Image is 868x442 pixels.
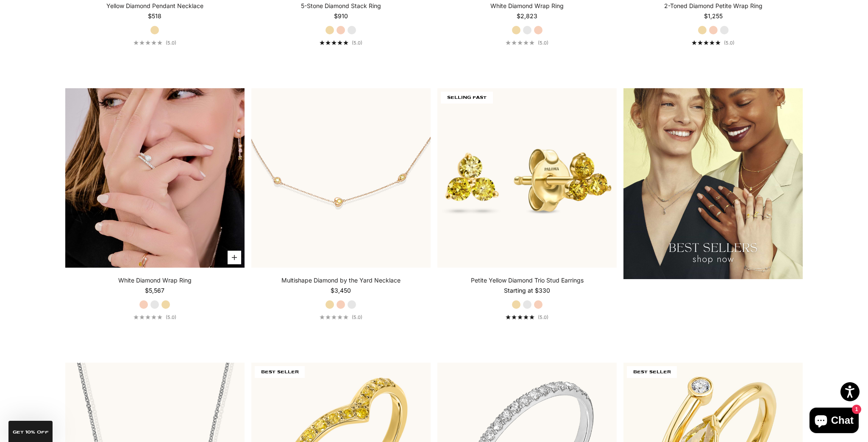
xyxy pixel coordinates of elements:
[255,366,305,378] span: BEST SELLER
[148,12,161,20] sale-price: $518
[807,408,861,435] inbox-online-store-chat: Shopify online store chat
[352,40,362,46] span: (5.0)
[490,2,564,10] a: White Diamond Wrap Ring
[352,314,362,320] span: (5.0)
[471,276,584,285] a: Petite Yellow Diamond Trio Stud Earrings
[538,40,548,46] span: (5.0)
[65,88,245,268] img: #YellowGold #WhiteGold #RoseGold
[320,40,348,45] div: 5.0 out of 5.0 stars
[118,276,192,285] a: White Diamond Wrap Ring
[134,315,162,319] div: 5.0 out of 5.0 stars
[134,314,176,320] a: 5.0 out of 5.0 stars(5.0)
[134,40,176,46] a: 5.0 out of 5.0 stars(5.0)
[692,40,721,45] div: 5.0 out of 5.0 stars
[166,314,176,320] span: (5.0)
[692,40,734,46] a: 5.0 out of 5.0 stars(5.0)
[13,430,49,434] span: GET 10% Off
[504,286,550,295] sale-price: Starting at $330
[320,314,362,320] a: 5.0 out of 5.0 stars(5.0)
[281,276,401,285] a: Multishape Diamond by the Yard Necklace
[724,40,734,46] span: (5.0)
[320,315,348,319] div: 5.0 out of 5.0 stars
[506,315,534,319] div: 5.0 out of 5.0 stars
[506,40,548,46] a: 5.0 out of 5.0 stars(5.0)
[8,421,53,442] div: GET 10% Off
[437,88,617,268] img: #YellowGold
[506,40,534,45] div: 5.0 out of 5.0 stars
[441,92,493,104] span: SELLING FAST
[506,314,548,320] a: 5.0 out of 5.0 stars(5.0)
[331,286,351,295] sale-price: $3,450
[251,88,431,268] img: #RoseGold
[106,2,203,10] a: Yellow Diamond Pendant Necklace
[538,314,548,320] span: (5.0)
[627,366,677,378] span: BEST SELLER
[320,40,362,46] a: 5.0 out of 5.0 stars(5.0)
[166,40,176,46] span: (5.0)
[134,40,162,45] div: 5.0 out of 5.0 stars
[334,12,348,20] sale-price: $910
[704,12,723,20] sale-price: $1,255
[664,2,762,10] a: 2-Toned Diamond Petite Wrap Ring
[517,12,537,20] sale-price: $2,823
[301,2,381,10] a: 5-Stone Diamond Stack Ring
[145,286,164,295] sale-price: $5,567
